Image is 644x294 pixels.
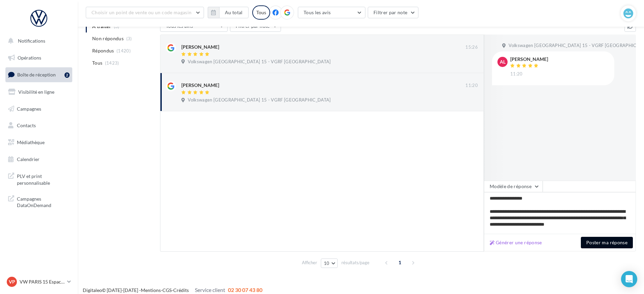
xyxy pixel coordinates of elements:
[181,82,219,89] div: [PERSON_NAME]
[500,59,506,65] span: AL
[17,172,70,186] span: PLV et print personnalisable
[83,287,102,293] a: Digitaleo
[252,5,270,20] div: Tous
[4,34,71,48] button: Notifications
[4,51,74,65] a: Opérations
[228,287,262,293] span: 02 30 07 43 80
[18,55,41,61] span: Opérations
[4,169,74,189] a: PLV et print personnalisable
[465,44,478,50] span: 15:26
[621,271,637,287] div: Open Intercom Messenger
[17,139,45,145] span: Médiathèque
[368,7,419,18] button: Filtrer par note
[394,257,405,268] span: 1
[86,7,204,18] button: Choisir un point de vente ou un code magasin
[92,60,102,66] span: Tous
[92,47,114,54] span: Répondus
[65,72,70,78] div: 2
[126,36,132,41] span: (3)
[208,7,249,18] button: Au total
[195,287,225,293] span: Service client
[5,275,72,288] a: VP VW PARIS 15 Espace Suffren
[465,83,478,89] span: 11:20
[4,102,74,116] a: Campagnes
[181,44,219,50] div: [PERSON_NAME]
[4,135,74,150] a: Médiathèque
[484,181,543,192] button: Modèle de réponse
[487,239,545,247] button: Générer une réponse
[324,261,330,266] span: 10
[141,287,161,293] a: Mentions
[92,35,124,42] span: Non répondus
[105,60,119,66] span: (1423)
[510,71,523,77] span: 11:20
[20,278,65,285] p: VW PARIS 15 Espace Suffren
[9,278,15,285] span: VP
[4,191,74,211] a: Campagnes DataOnDemand
[510,57,548,62] div: [PERSON_NAME]
[302,259,317,266] span: Afficher
[321,258,338,268] button: 10
[188,59,331,65] span: Volkswagen [GEOGRAPHIC_DATA] 15 - VGRF [GEOGRAPHIC_DATA]
[117,48,131,53] span: (1420)
[4,152,74,166] a: Calendrier
[17,156,40,162] span: Calendrier
[17,106,41,111] span: Campagnes
[17,194,70,209] span: Campagnes DataOnDemand
[219,7,249,18] button: Au total
[4,118,74,133] a: Contacts
[581,237,633,248] button: Poster ma réponse
[17,72,56,77] span: Boîte de réception
[17,122,36,128] span: Contacts
[92,9,191,15] span: Choisir un point de vente ou un code magasin
[83,287,262,293] span: © [DATE]-[DATE] - - -
[18,38,45,44] span: Notifications
[173,287,189,293] a: Crédits
[304,9,331,15] span: Tous les avis
[188,97,331,103] span: Volkswagen [GEOGRAPHIC_DATA] 15 - VGRF [GEOGRAPHIC_DATA]
[298,7,365,18] button: Tous les avis
[341,259,369,266] span: résultats/page
[18,89,54,95] span: Visibilité en ligne
[162,287,172,293] a: CGS
[4,67,74,82] a: Boîte de réception2
[4,85,74,99] a: Visibilité en ligne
